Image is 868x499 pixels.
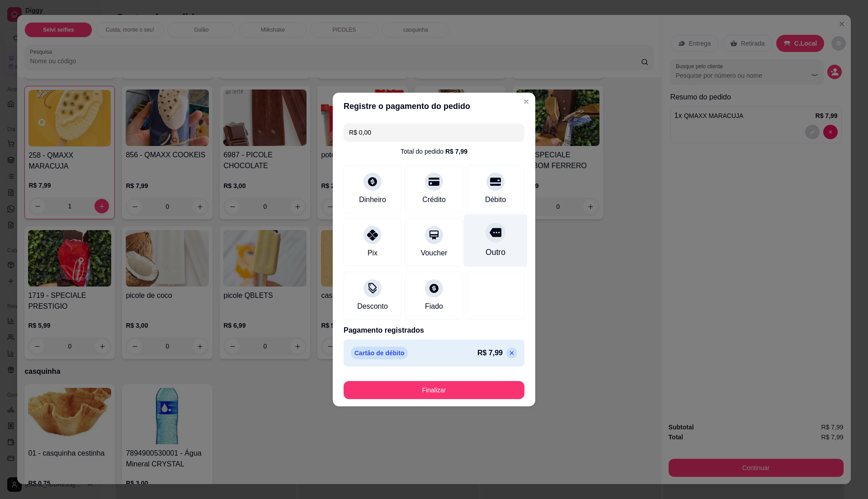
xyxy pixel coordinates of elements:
p: Cartão de débito [351,347,408,359]
div: Outro [486,246,505,258]
input: Ex.: hambúrguer de cordeiro [349,123,519,141]
div: Pix [368,248,377,259]
div: Voucher [421,248,448,259]
p: Pagamento registrados [344,325,524,336]
p: R$ 7,99 [477,348,503,358]
div: Dinheiro [359,194,386,205]
button: Close [519,94,533,109]
div: Desconto [357,301,388,312]
div: Fiado [425,301,443,312]
div: Crédito [422,194,446,205]
button: Finalizar [344,381,524,399]
div: Débito [485,194,506,205]
header: Registre o pagamento do pedido [333,93,535,120]
div: R$ 7,99 [445,147,467,156]
div: Total do pedido [401,147,467,156]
